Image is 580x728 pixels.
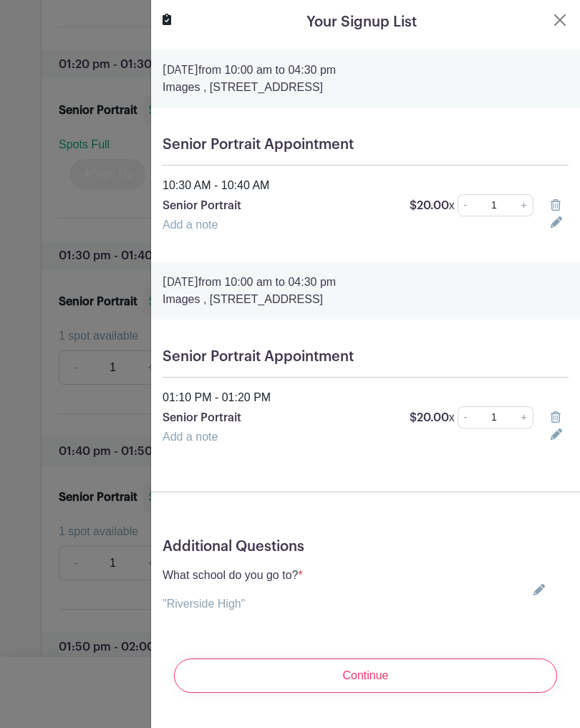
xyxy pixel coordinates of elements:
p: Senior Portrait [163,409,392,426]
a: - [458,194,473,216]
input: Continue [174,658,557,693]
p: Images , [STREET_ADDRESS] [163,291,569,308]
button: Close [551,11,569,29]
strong: [DATE] [163,64,198,76]
p: Images , [STREET_ADDRESS] [163,79,569,96]
h5: Senior Portrait Appointment [163,348,569,365]
p: What school do you go to? [163,567,303,584]
a: Add a note [163,219,218,231]
p: $20.00 [410,409,455,426]
a: + [516,406,533,428]
span: x [449,411,455,423]
h5: Senior Portrait Appointment [163,136,569,153]
div: 01:10 PM - 01:20 PM [154,389,577,406]
a: + [516,194,533,216]
h5: Your Signup List [306,11,417,33]
div: 10:30 AM - 10:40 AM [154,177,577,194]
a: "Riverside High" [163,598,245,610]
h5: Additional Questions [163,538,569,555]
span: x [449,199,455,211]
a: Add a note [163,431,218,443]
strong: [DATE] [163,277,198,288]
p: Senior Portrait [163,197,392,214]
p: from 10:00 am to 04:30 pm [163,62,569,79]
p: $20.00 [410,197,455,214]
p: from 10:00 am to 04:30 pm [163,274,569,291]
a: - [458,406,473,428]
